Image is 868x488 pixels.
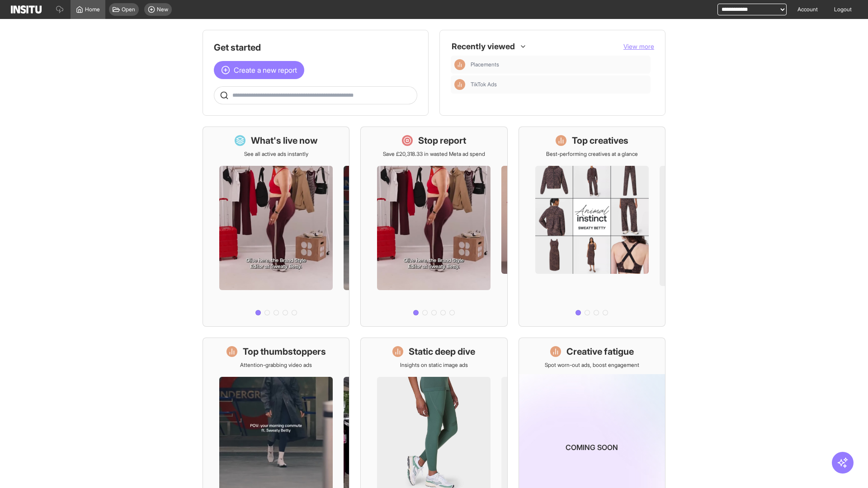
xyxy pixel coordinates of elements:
[471,61,647,68] span: Placements
[546,150,638,158] p: Best-performing creatives at a glance
[519,127,665,327] a: Top creativesBest-performing creatives at a glance
[214,61,304,79] button: Create a new report
[240,361,312,369] p: Attention-grabbing video ads
[214,41,417,54] h1: Get started
[203,127,349,327] a: What's live nowSee all active ads instantly
[11,5,42,14] img: Logo
[122,6,135,13] span: Open
[400,361,468,369] p: Insights on static image ads
[409,345,475,358] h1: Static deep dive
[85,6,100,13] span: Home
[471,61,499,68] span: Placements
[243,345,326,358] h1: Top thumbstoppers
[157,6,168,13] span: New
[623,42,654,51] button: View more
[251,134,318,147] h1: What's live now
[454,79,465,90] div: Insights
[244,150,308,158] p: See all active ads instantly
[383,150,485,158] p: Save £20,318.33 in wasted Meta ad spend
[572,134,628,147] h1: Top creatives
[234,65,297,75] span: Create a new report
[454,59,465,70] div: Insights
[360,127,507,327] a: Stop reportSave £20,318.33 in wasted Meta ad spend
[418,134,466,147] h1: Stop report
[471,81,497,88] span: TikTok Ads
[471,81,647,88] span: TikTok Ads
[623,42,654,50] span: View more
